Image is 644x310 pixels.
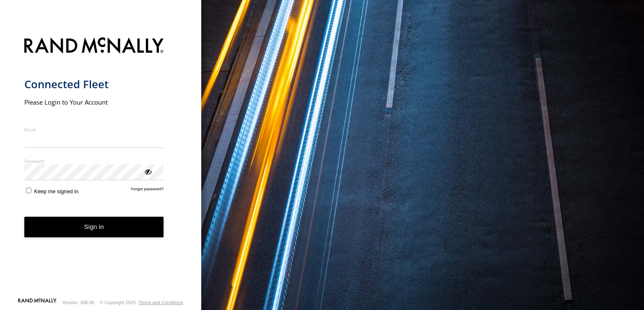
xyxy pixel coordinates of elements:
[62,300,94,305] div: Version: 306.00
[18,298,57,307] a: Visit our Website
[139,300,183,305] a: Terms and Conditions
[34,188,78,194] span: Keep me signed in
[24,32,177,297] form: main
[24,98,164,106] h2: Please Login to Your Account
[143,167,152,176] div: ViewPassword
[24,36,164,57] img: Rand McNally
[24,158,164,164] label: Password
[24,217,164,237] button: Sign in
[100,300,183,305] div: © Copyright 2025 -
[26,188,31,193] input: Keep me signed in
[24,126,164,133] label: Email
[131,187,164,194] a: Forgot password?
[24,77,164,91] h1: Connected Fleet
